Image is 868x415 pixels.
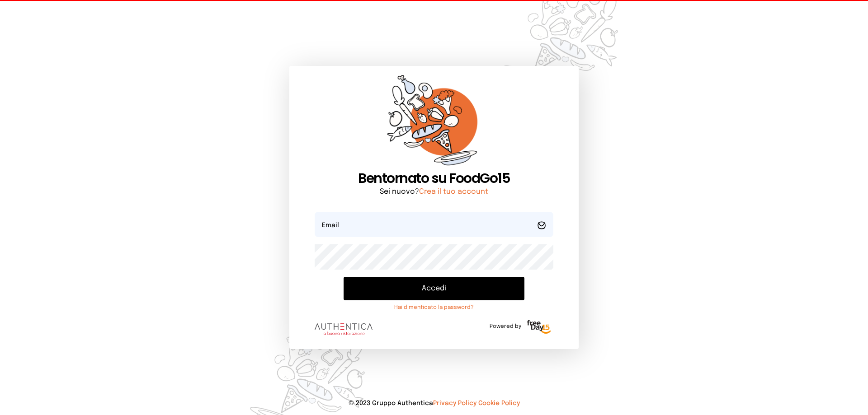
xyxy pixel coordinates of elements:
span: Powered by [490,323,521,330]
button: Accedi [344,277,524,300]
a: Crea il tuo account [419,188,488,196]
img: sticker-orange.65babaf.png [387,75,481,170]
img: logo-freeday.3e08031.png [525,318,553,336]
p: Sei nuovo? [315,187,553,197]
a: Cookie Policy [478,400,520,406]
a: Privacy Policy [433,400,476,406]
h1: Bentornato su FoodGo15 [315,170,553,187]
p: © 2023 Gruppo Authentica [14,399,854,408]
a: Hai dimenticato la password? [344,304,524,311]
img: logo.8f33a47.png [315,323,373,335]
